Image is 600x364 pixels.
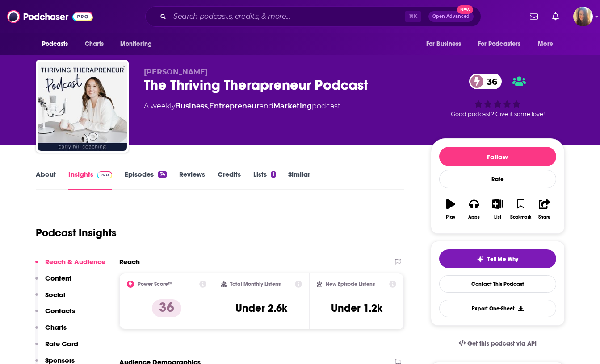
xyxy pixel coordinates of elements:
button: List [486,193,509,225]
div: Search podcasts, credits, & more... [145,6,481,27]
img: tell me why sparkle [477,256,484,263]
img: User Profile [573,7,593,26]
h2: Power Score™ [138,281,172,287]
a: Contact This Podcast [439,275,556,293]
span: , [208,102,209,110]
div: A weekly podcast [144,101,340,112]
span: and [260,102,273,110]
div: 1 [271,171,276,178]
button: Content [35,274,71,290]
div: 36Good podcast? Give it some love! [431,68,565,123]
a: Entrepreneur [209,102,260,110]
div: List [494,215,501,220]
span: 36 [478,74,502,89]
span: New [457,5,473,14]
a: About [36,170,56,190]
button: Show profile menu [573,7,593,26]
p: Social [45,290,65,299]
a: Similar [288,170,310,190]
button: open menu [532,36,564,53]
a: Charts [79,36,109,53]
span: [PERSON_NAME] [144,68,208,76]
div: 74 [158,171,166,178]
button: Social [35,290,65,307]
a: Episodes74 [125,170,166,190]
button: Play [439,193,462,225]
p: 36 [152,299,181,317]
button: open menu [420,36,473,53]
a: Get this podcast via API [451,333,544,355]
button: Charts [35,323,67,339]
a: Lists1 [253,170,276,190]
button: Bookmark [509,193,533,225]
h3: Under 1.2k [331,302,382,315]
h2: Total Monthly Listens [230,281,281,287]
a: Credits [218,170,241,190]
div: Rate [439,170,556,188]
h1: Podcast Insights [36,226,117,240]
span: For Podcasters [478,38,521,50]
span: Charts [85,38,104,50]
button: Follow [439,147,556,166]
p: Content [45,274,71,282]
a: Reviews [179,170,205,190]
img: Podchaser Pro [97,171,113,178]
span: Podcasts [42,38,68,50]
button: Rate Card [35,339,78,356]
h3: Under 2.6k [235,302,287,315]
p: Charts [45,323,67,331]
button: open menu [36,36,80,53]
img: Podchaser - Follow, Share and Rate Podcasts [7,8,93,25]
button: Open AdvancedNew [428,11,474,22]
input: Search podcasts, credits, & more... [170,9,405,24]
button: Share [533,193,556,225]
a: Business [175,102,208,110]
span: Logged in as AHartman333 [573,7,593,26]
span: Monitoring [120,38,152,50]
span: Get this podcast via API [467,340,537,347]
button: Reach & Audience [35,257,105,274]
a: InsightsPodchaser Pro [68,170,113,190]
span: For Business [426,38,462,50]
p: Rate Card [45,339,78,348]
img: The Thriving Therapreneur Podcast [38,62,127,151]
a: 36 [469,74,502,89]
div: Bookmark [510,215,531,220]
button: open menu [472,36,534,53]
span: Open Advanced [432,14,470,19]
button: tell me why sparkleTell Me Why [439,249,556,268]
div: Share [538,215,550,220]
span: ⌘ K [405,11,421,22]
div: Apps [468,215,480,220]
span: Tell Me Why [487,256,518,263]
h2: New Episode Listens [326,281,375,287]
span: Good podcast? Give it some love! [451,111,545,117]
a: Show notifications dropdown [549,9,562,24]
button: Apps [462,193,486,225]
a: Show notifications dropdown [526,9,541,24]
button: Export One-Sheet [439,300,556,317]
span: More [538,38,553,50]
button: open menu [114,36,164,53]
button: Contacts [35,306,75,323]
div: Play [446,215,455,220]
p: Reach & Audience [45,257,105,266]
a: Marketing [273,102,312,110]
h2: Reach [119,257,140,266]
p: Contacts [45,306,75,315]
